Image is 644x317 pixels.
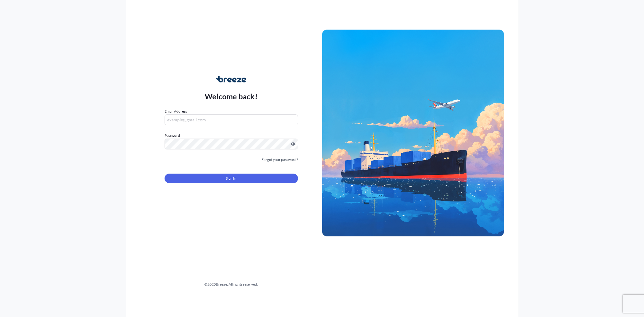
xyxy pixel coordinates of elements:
[165,114,298,125] input: example@gmail.com
[140,281,322,287] div: © 2025 Breeze. All rights reserved.
[165,108,187,114] label: Email Address
[261,157,298,163] a: Forgot your password?
[165,174,298,183] button: Sign In
[291,142,296,146] button: Show password
[226,175,236,181] span: Sign In
[165,133,298,139] label: Password
[322,30,504,236] img: Ship illustration
[205,91,258,101] p: Welcome back!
